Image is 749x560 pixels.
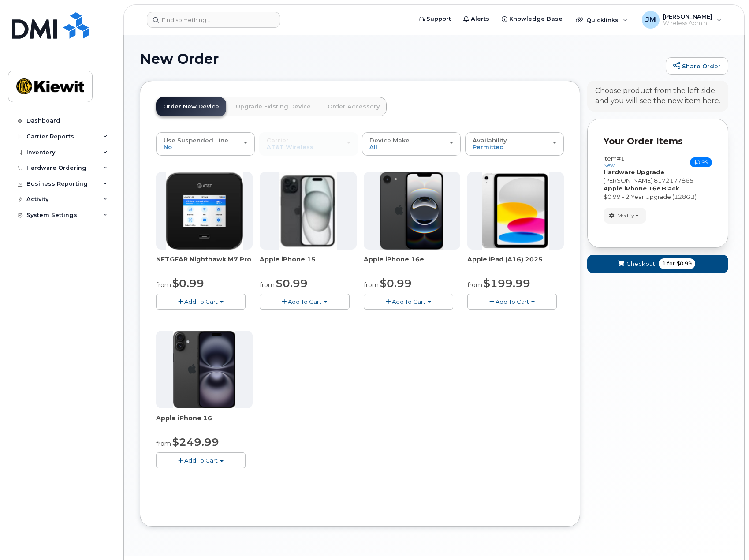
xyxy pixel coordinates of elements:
[172,436,219,448] span: $249.99
[392,298,425,305] span: Add To Cart
[604,193,712,201] div: $0.99 - 2 Year Upgrade (128GB)
[320,97,387,116] a: Order Accessory
[690,157,712,167] span: $0.99
[164,143,172,150] span: No
[156,440,171,448] small: from
[604,135,712,148] p: Your Order Items
[140,51,661,67] h1: New Order
[260,281,275,289] small: from
[156,255,253,273] div: NETGEAR Nighthawk M7 Pro
[467,255,564,273] div: Apple iPad (A16) 2025
[172,277,204,290] span: $0.99
[362,132,461,155] button: Device Make All
[626,260,655,268] span: Checkout
[156,132,255,155] button: Use Suspended Line No
[156,281,171,289] small: from
[604,185,660,192] strong: Apple iPhone 16e
[604,208,646,223] button: Modify
[166,172,243,250] img: nighthawk_m7_pro.png
[595,86,720,106] div: Choose product from the left side and you will see the new item here.
[662,185,679,192] strong: Black
[156,294,246,309] button: Add To Cart
[482,172,549,250] img: iPad_A16.PNG
[467,294,557,309] button: Add To Cart
[279,172,337,250] img: iphone15.jpg
[604,168,664,175] strong: Hardware Upgrade
[666,260,677,268] span: for
[156,452,246,468] button: Add To Cart
[587,255,728,273] button: Checkout 1 for $0.99
[288,298,321,305] span: Add To Cart
[677,260,692,268] span: $0.99
[473,137,507,144] span: Availability
[473,143,504,150] span: Permitted
[617,212,634,220] span: Modify
[654,177,693,184] span: 8172177865
[467,281,482,289] small: from
[604,177,652,184] span: [PERSON_NAME]
[369,143,377,150] span: All
[662,260,666,268] span: 1
[260,294,349,309] button: Add To Cart
[465,132,564,155] button: Availability Permitted
[711,522,742,553] iframe: Messenger Launcher
[164,137,228,144] span: Use Suspended Line
[364,281,379,289] small: from
[484,277,530,290] span: $199.99
[156,414,253,431] div: Apple iPhone 16
[260,255,356,273] div: Apple iPhone 15
[369,137,410,144] span: Device Make
[380,277,412,290] span: $0.99
[156,97,226,116] a: Order New Device
[229,97,318,116] a: Upgrade Existing Device
[666,57,728,75] a: Share Order
[276,277,308,290] span: $0.99
[380,172,443,250] img: iphone16e.png
[604,155,625,168] h3: Item
[173,331,235,408] img: iphone_16_plus.png
[184,298,218,305] span: Add To Cart
[496,298,529,305] span: Add To Cart
[617,155,625,162] span: #1
[184,457,218,464] span: Add To Cart
[604,162,615,168] small: new
[364,255,460,273] div: Apple iPhone 16e
[364,294,453,309] button: Add To Cart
